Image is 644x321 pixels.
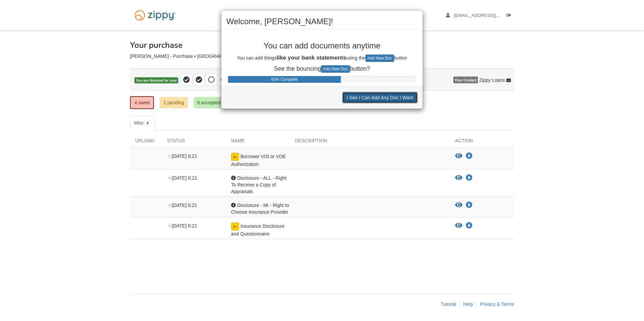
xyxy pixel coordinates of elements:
[228,76,341,83] div: Progress Bar
[226,17,418,26] h2: Welcome, [PERSON_NAME]!
[277,55,346,61] b: like your bank statements
[342,92,418,103] button: I See I Can Add Any Doc I Want
[321,65,350,73] button: Add New Doc
[226,65,418,73] p: See the bouncing button?
[226,54,418,62] p: You can add things using the button
[365,55,394,62] button: Add New Doc
[226,41,418,50] p: You can add documents anytime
